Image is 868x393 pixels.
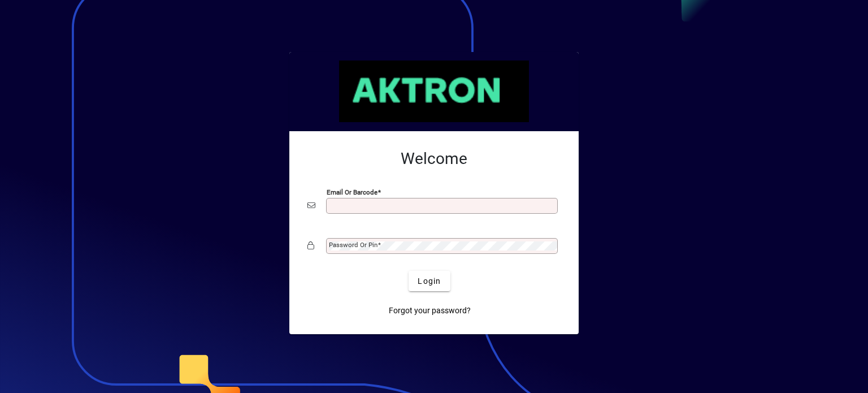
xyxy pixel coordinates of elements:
[307,149,561,169] h2: Welcome
[389,305,471,317] span: Forgot your password?
[327,188,377,196] mat-label: Email or Barcode
[409,271,450,291] button: Login
[384,300,475,321] a: Forgot your password?
[329,241,377,249] mat-label: Password or Pin
[418,275,441,287] span: Login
